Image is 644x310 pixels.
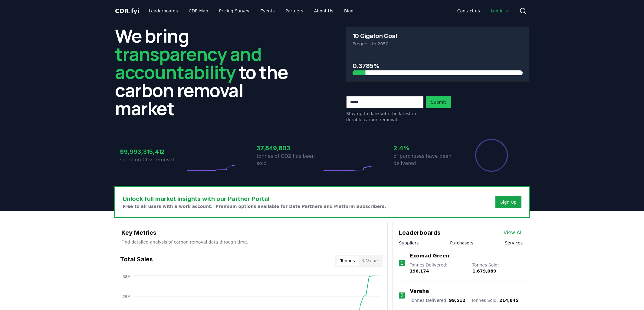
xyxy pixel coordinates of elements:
[495,196,521,208] button: Sign Up
[400,292,403,299] p: 2
[120,147,185,156] h3: $9,993,315,412
[115,7,139,15] span: CDR fyi
[505,240,523,246] button: Services
[257,153,322,167] p: tonnes of CO2 has been sold
[123,295,130,299] tspan: 29M
[121,228,381,237] h3: Key Metrics
[353,33,397,39] h3: 10 Gigaton Goal
[491,8,510,14] span: Log in
[255,5,279,16] a: Events
[120,156,185,163] p: spent on CO2 removal
[452,5,514,16] nav: Main
[257,144,322,153] h3: 37,849,603
[399,228,441,237] h3: Leaderboards
[214,5,254,16] a: Pricing Survey
[452,5,485,16] a: Contact us
[346,111,424,123] p: Stay up to date with the latest in durable carbon removal.
[449,298,465,303] span: 99,512
[184,5,213,16] a: CDR Map
[115,27,298,117] h2: We bring to the carbon removal market
[115,7,139,15] a: CDR.fyi
[393,153,459,167] p: of purchases have been delivered
[144,5,358,16] nav: Main
[123,194,386,203] h3: Unlock full market insights with our Partner Portal
[393,144,459,153] h3: 2.4%
[353,41,523,47] p: Progress to 2050
[471,297,518,303] p: Tonnes Sold :
[410,297,465,303] p: Tonnes Delivered :
[472,262,523,274] p: Tonnes Sold :
[499,298,519,303] span: 214,845
[120,255,153,267] h3: Total Sales
[339,5,358,16] a: Blog
[121,239,381,245] p: Find detailed analysis of carbon removal data through time.
[410,269,429,273] span: 196,174
[450,240,473,246] button: Purchasers
[281,5,308,16] a: Partners
[500,199,517,205] a: Sign Up
[486,5,514,16] a: Log in
[400,260,403,267] p: 1
[353,61,523,70] h3: 0.3785%
[472,269,496,273] span: 1,679,089
[129,7,131,15] span: .
[359,256,382,266] button: $ Value
[309,5,338,16] a: About Us
[475,138,508,172] div: Percentage of sales delivered
[426,96,451,108] button: Submit
[410,288,429,295] a: Varaha
[123,275,130,279] tspan: 38M
[123,203,386,209] p: Free to all users with a work account. Premium options available for Data Partners and Platform S...
[144,5,183,16] a: Leaderboards
[410,252,449,260] a: Exomad Green
[504,229,523,236] a: View All
[337,256,358,266] button: Tonnes
[399,240,419,246] button: Suppliers
[410,262,466,274] p: Tonnes Delivered :
[115,41,261,84] span: transparency and accountability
